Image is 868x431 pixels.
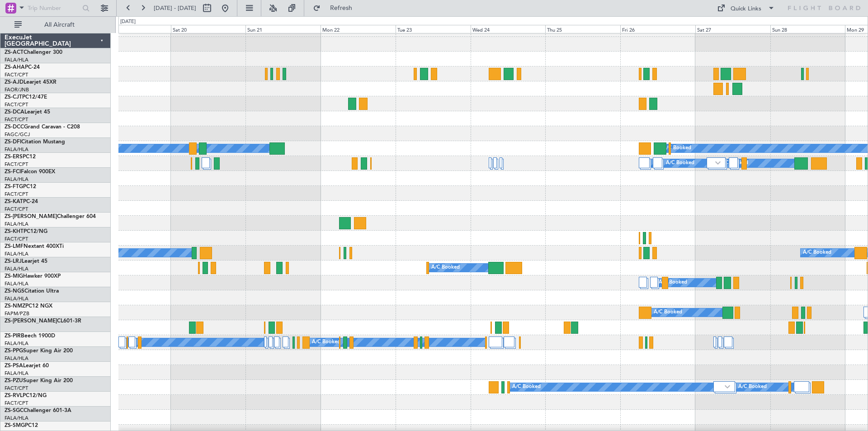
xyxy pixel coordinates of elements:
div: A/C Booked [654,306,682,319]
span: ZS-LMF [5,244,24,249]
div: Sun 28 [770,25,845,33]
img: arrow-gray.svg [715,161,721,165]
a: ZS-FTGPC12 [5,184,36,189]
a: ZS-NMZPC12 NGX [5,303,52,309]
span: ZS-FTG [5,184,23,189]
div: Thu 25 [545,25,620,33]
a: FALA/HLA [5,415,28,422]
a: FACT/CPT [5,71,28,78]
a: ZS-DCALearjet 45 [5,109,50,115]
span: ZS-NGS [5,289,24,294]
span: Refresh [322,5,360,11]
div: A/C Booked [663,142,691,155]
span: ZS-PZU [5,378,23,384]
span: ZS-KAT [5,199,23,204]
a: FAPM/PZB [5,310,29,317]
div: Wed 24 [471,25,546,33]
span: ZS-NMZ [5,303,25,309]
span: ZS-DFI [5,139,21,145]
a: ZS-[PERSON_NAME]Challenger 604 [5,214,96,219]
div: A/C Booked [512,380,541,394]
span: ZS-PSA [5,363,23,369]
span: [DATE] - [DATE] [154,4,196,12]
a: FALA/HLA [5,280,28,287]
button: Refresh [309,1,363,15]
span: ZS-DCA [5,109,24,115]
a: ZS-PSALearjet 60 [5,363,49,369]
div: [DATE] [120,18,136,26]
div: Quick Links [731,5,761,14]
a: ZS-AHAPC-24 [5,65,40,70]
a: ZS-ACTChallenger 300 [5,50,62,55]
a: FACT/CPT [5,101,28,108]
span: ZS-CJT [5,95,22,100]
a: FALA/HLA [5,57,28,63]
input: Trip Number [28,1,80,15]
a: ZS-ERSPC12 [5,154,36,160]
a: ZS-PPGSuper King Air 200 [5,348,73,354]
a: FALA/HLA [5,221,28,227]
a: FALA/HLA [5,251,28,257]
a: ZS-CJTPC12/47E [5,95,47,100]
a: ZS-KHTPC12/NG [5,229,47,234]
a: ZS-DFICitation Mustang [5,139,65,145]
span: ZS-ACT [5,50,24,55]
span: ZS-SGC [5,408,24,413]
div: Tue 23 [396,25,471,33]
span: ZS-AJD [5,80,24,85]
div: A/C Booked [431,261,460,275]
a: FAGC/GCJ [5,131,30,138]
a: FACT/CPT [5,116,28,123]
a: ZS-LRJLearjet 45 [5,259,47,264]
a: ZS-SMGPC12 [5,423,38,428]
div: A/C Booked [666,156,694,170]
img: arrow-gray.svg [725,385,730,388]
button: Quick Links [712,1,779,15]
a: ZS-PZUSuper King Air 200 [5,378,73,384]
a: FALA/HLA [5,370,28,377]
a: ZS-FCIFalcon 900EX [5,169,55,175]
span: ZS-RVL [5,393,23,398]
span: ZS-PIR [5,333,21,339]
div: Sun 21 [245,25,321,33]
a: FALA/HLA [5,355,28,362]
a: ZS-DCCGrand Caravan - C208 [5,124,80,130]
button: All Aircraft [10,18,98,32]
span: ZS-[PERSON_NAME] [5,318,57,324]
a: FALA/HLA [5,176,28,183]
span: ZS-AHA [5,65,25,70]
a: FACT/CPT [5,400,28,407]
a: FALA/HLA [5,295,28,302]
a: FACT/CPT [5,236,28,242]
a: ZS-PIRBeech 1900D [5,333,55,339]
a: FACT/CPT [5,206,28,213]
span: ZS-FCI [5,169,21,175]
div: A/C Booked [738,380,767,394]
a: FAOR/JNB [5,86,29,93]
span: ZS-PPG [5,348,23,354]
div: Sat 27 [695,25,770,33]
a: ZS-RVLPC12/NG [5,393,47,398]
a: FACT/CPT [5,385,28,392]
a: ZS-[PERSON_NAME]CL601-3R [5,318,81,324]
a: ZS-KATPC-24 [5,199,38,204]
a: FALA/HLA [5,265,28,272]
span: ZS-DCC [5,124,24,130]
a: ZS-NGSCitation Ultra [5,289,59,294]
span: ZS-ERS [5,154,23,160]
div: A/C Booked [659,276,687,289]
span: ZS-MIG [5,274,23,279]
a: FACT/CPT [5,161,28,168]
div: Mon 22 [321,25,396,33]
div: Fri 19 [96,25,171,33]
div: Sat 20 [171,25,246,33]
a: ZS-AJDLearjet 45XR [5,80,57,85]
span: All Aircraft [24,22,95,28]
span: ZS-KHT [5,229,24,234]
div: A/C Booked [312,336,340,349]
span: ZS-SMG [5,423,25,428]
a: ZS-MIGHawker 900XP [5,274,61,279]
a: FACT/CPT [5,191,28,198]
span: ZS-LRJ [5,259,22,264]
div: A/C Booked [803,246,831,260]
